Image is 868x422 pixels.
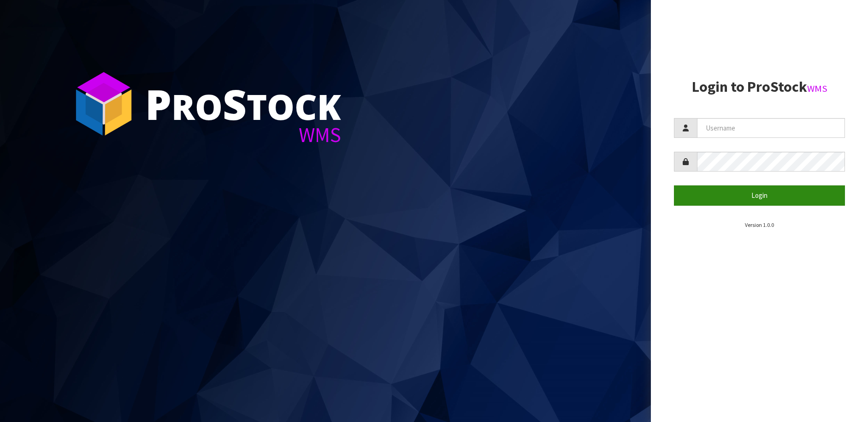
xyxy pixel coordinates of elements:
span: S [223,76,247,132]
div: WMS [145,125,341,145]
span: P [145,76,171,132]
h2: Login to ProStock [674,79,845,95]
small: Version 1.0.0 [745,221,774,228]
small: WMS [807,83,827,95]
div: ro tock [145,83,341,125]
button: Login [674,185,845,205]
img: ProStock Cube [69,69,138,138]
input: Username [697,118,845,138]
